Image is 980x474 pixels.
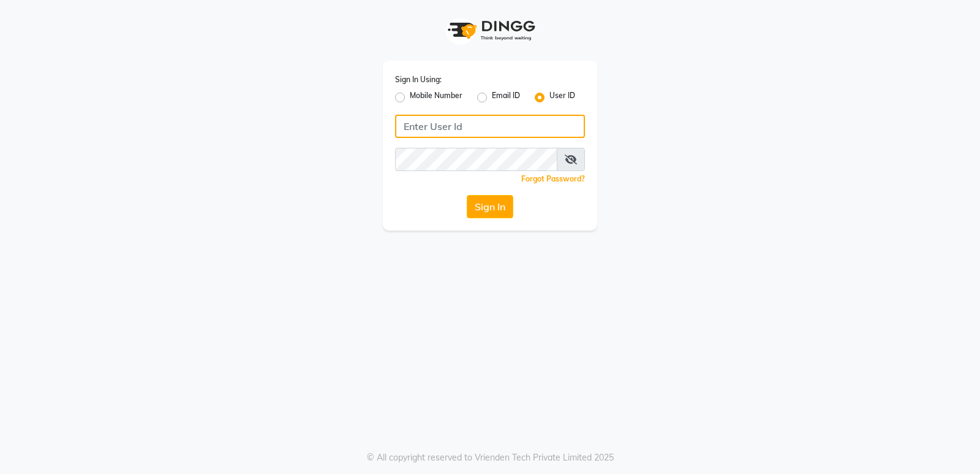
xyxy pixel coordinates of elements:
input: Username [395,115,585,138]
label: Mobile Number [410,90,462,105]
input: Username [395,148,557,171]
img: logo1.svg [441,12,539,48]
button: Sign In [467,195,513,218]
label: Email ID [492,90,520,105]
a: Forgot Password? [521,174,585,183]
label: User ID [549,90,575,105]
label: Sign In Using: [395,74,442,85]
